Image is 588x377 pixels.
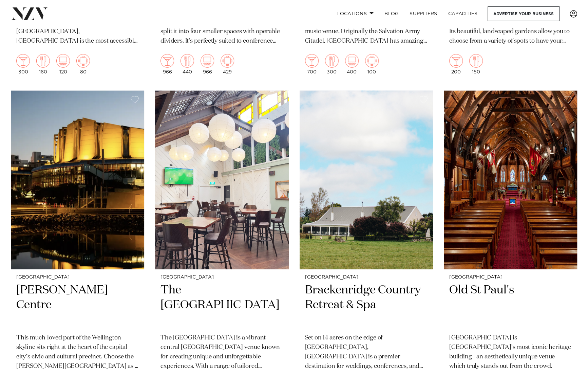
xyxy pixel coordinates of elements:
[488,6,559,21] a: Advertise your business
[160,283,283,328] h2: The [GEOGRAPHIC_DATA]
[345,54,359,68] img: theatre.png
[443,6,483,21] a: Capacities
[181,54,194,74] div: 440
[56,54,70,74] div: 120
[16,333,139,371] p: This much-loved part of the Wellington skyline sits right at the heart of the capital city’s civi...
[404,6,442,21] a: SUPPLIERS
[16,275,139,280] small: [GEOGRAPHIC_DATA]
[305,283,428,328] h2: Brackenridge Country Retreat & Spa
[201,54,214,68] img: theatre.png
[305,333,428,371] p: Set on 14 acres on the edge of [GEOGRAPHIC_DATA], [GEOGRAPHIC_DATA] is a premier destination for ...
[449,54,463,68] img: cocktail.png
[36,54,50,68] img: dining.png
[16,54,30,74] div: 300
[36,54,50,74] div: 160
[11,7,48,20] img: nzv-logo.png
[160,333,283,371] p: The [GEOGRAPHIC_DATA] is a vibrant central [GEOGRAPHIC_DATA] venue known for creating unique and ...
[345,54,359,74] div: 400
[449,54,463,74] div: 200
[331,6,379,21] a: Locations
[449,333,572,371] p: [GEOGRAPHIC_DATA] is [GEOGRAPHIC_DATA]’s most iconic heritage building—an aesthetically unique ve...
[221,54,234,68] img: meeting.png
[379,6,404,21] a: BLOG
[469,54,483,74] div: 150
[449,283,572,328] h2: Old St Paul's
[305,275,428,280] small: [GEOGRAPHIC_DATA]
[16,54,30,68] img: cocktail.png
[365,54,379,74] div: 100
[221,54,234,74] div: 429
[76,54,90,68] img: meeting.png
[325,54,339,68] img: dining.png
[160,54,174,68] img: cocktail.png
[201,54,214,74] div: 966
[305,54,319,68] img: cocktail.png
[56,54,70,68] img: theatre.png
[449,275,572,280] small: [GEOGRAPHIC_DATA]
[160,54,174,74] div: 966
[181,54,194,68] img: dining.png
[469,54,483,68] img: dining.png
[16,283,139,328] h2: [PERSON_NAME] Centre
[160,275,283,280] small: [GEOGRAPHIC_DATA]
[76,54,90,74] div: 80
[305,54,319,74] div: 700
[325,54,339,74] div: 300
[365,54,379,68] img: meeting.png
